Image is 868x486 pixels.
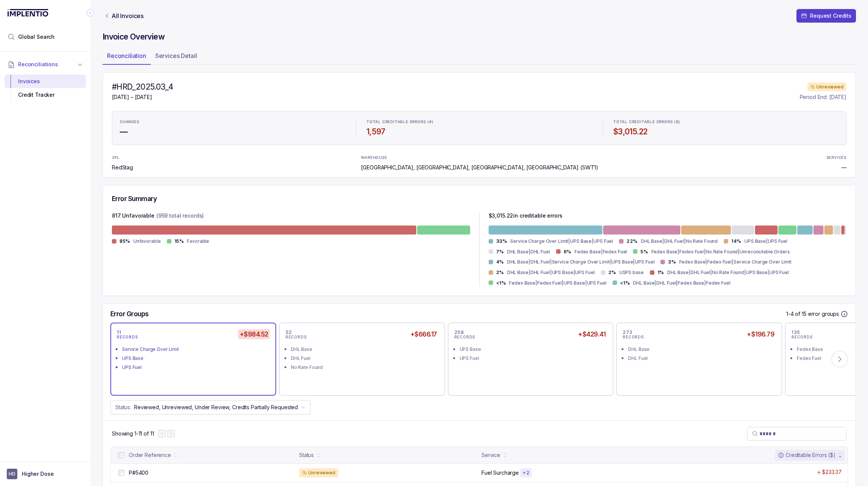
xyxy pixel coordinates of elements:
[507,248,550,256] p: DHL Base|DHL Fuel
[151,50,202,65] li: Tab Services Detail
[18,33,55,41] span: Global Search
[112,430,154,437] p: Showing 1-11 of 11
[608,270,616,276] p: 2%
[628,346,775,353] div: DHL Base
[609,114,843,142] li: Statistic TOTAL CREDITABLE ERRORS ($)
[613,126,839,137] h4: $3,015.22
[507,269,595,276] p: DHL Base|DHL Fuel|UPS Base|UPS Fuel
[156,212,204,221] p: (959 total records)
[627,238,638,244] p: 22%
[623,329,633,335] p: 273
[112,212,154,221] p: 817 Unfavorable
[118,452,124,458] input: checkbox-checkbox
[460,346,607,353] div: UPS Base
[117,335,138,340] p: RECORDS
[496,280,506,286] p: <1%
[117,329,121,335] p: 11
[496,270,504,276] p: 2%
[361,164,598,171] p: [GEOGRAPHIC_DATA], [GEOGRAPHIC_DATA], [GEOGRAPHIC_DATA], [GEOGRAPHIC_DATA] (SWT1)
[134,404,298,411] p: Reviewed, Unreviewed, Under Review, Credits Partially Requested
[155,51,197,60] p: Services Detail
[792,329,800,335] p: 135
[633,279,730,287] p: DHL Base|DHL Fuel|Fedex Base|Fedex Fuel
[810,12,851,20] p: Request Credits
[129,469,148,477] p: P#5400
[564,249,572,255] p: 6%
[481,451,500,459] div: Service
[110,400,310,414] button: Status:Reviewed, Unreviewed, Under Review, Credits Partially Requested
[668,259,676,265] p: 3%
[133,238,161,245] p: Unfavorable
[367,120,434,124] p: TOTAL CREDITABLE ERRORS (#)
[286,329,292,335] p: 52
[454,335,475,340] p: RECORDS
[102,50,151,65] li: Tab Reconciliation
[807,82,847,91] div: Unreviewed
[102,32,856,42] h4: Invoice Overview
[115,404,131,411] p: Status:
[102,12,145,20] a: Link All Invoices
[112,155,131,160] p: 3PL
[291,355,438,362] div: DHL Fuel
[619,269,644,276] p: USPS base
[786,310,808,318] p: 1-4 of 15
[679,258,792,266] p: Fedex Base|Fedex Fuel|Service Charge Over Limit
[481,469,519,477] p: Fuel Surcharge
[120,120,139,124] p: CHARGES
[496,238,507,244] p: 33%
[409,329,439,339] h5: +$666.17
[187,238,209,245] p: Favorable
[11,88,80,102] div: Credit Tracker
[118,470,124,476] input: checkbox-checkbox
[115,114,350,142] li: Statistic CHARGES
[827,155,847,160] p: SERVICES
[18,61,58,68] span: Reconciliations
[651,248,790,256] p: Fedex Base|Fedex Fuel|No Rate Found|Unreconcilable Orders
[613,120,680,124] p: TOTAL CREDITABLE ERRORS ($)
[841,164,847,171] p: —
[119,238,130,244] p: 85%
[11,75,80,88] div: Invoices
[620,280,630,286] p: <1%
[460,355,607,362] div: UPS Fuel
[367,126,592,137] h4: 1,597
[800,93,847,101] p: Period End: [DATE]
[286,335,307,340] p: RECORDS
[5,56,86,73] button: Reconciliations
[22,470,53,478] p: Higher Dose
[507,258,655,266] p: DHL Base|DHL Fuel|Service Charge Over Limit|UPS Base|UPS Fuel
[510,238,613,245] p: Service Charge Over Limit|UPS Base|UPS Fuel
[112,93,173,101] p: [DATE] – [DATE]
[129,451,171,459] div: Order Reference
[623,335,644,340] p: RECORDS
[112,430,154,437] div: Remaining page entries
[641,238,718,245] p: DHL Base|DHL Fuel|No Rate Found
[7,469,84,479] button: User initialsHigher Dose
[778,451,836,459] div: Creditable Errors ($)
[808,310,839,318] p: error groups
[361,155,387,160] p: WAREHOUSE
[110,310,149,318] h5: Error Groups
[102,50,856,65] ul: Tab Group
[7,469,17,479] span: User initials
[796,9,856,23] button: Request Credits
[496,249,504,255] p: 7%
[745,329,776,339] h5: +$196.79
[523,470,529,476] p: + 2
[628,355,775,362] div: DHL Fuel
[640,249,648,255] p: 5%
[5,73,86,104] div: Reconciliations
[86,8,95,17] div: Collapse Icon
[291,346,438,353] div: DHL Base
[291,364,438,371] div: No Rate Found
[122,355,269,362] div: UPS Base
[496,259,504,265] p: 4%
[792,335,813,340] p: RECORDS
[667,269,789,276] p: DHL Base|DHL Fuel|No Rate Found|UPS Base|UPS Fuel
[744,238,787,245] p: UPS Base|UPS Fuel
[122,346,269,353] div: Service Charge Over Limit
[299,451,314,459] div: Status
[731,238,741,244] p: 14%
[120,126,345,137] h4: —
[362,114,596,142] li: Statistic TOTAL CREDITABLE ERRORS (#)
